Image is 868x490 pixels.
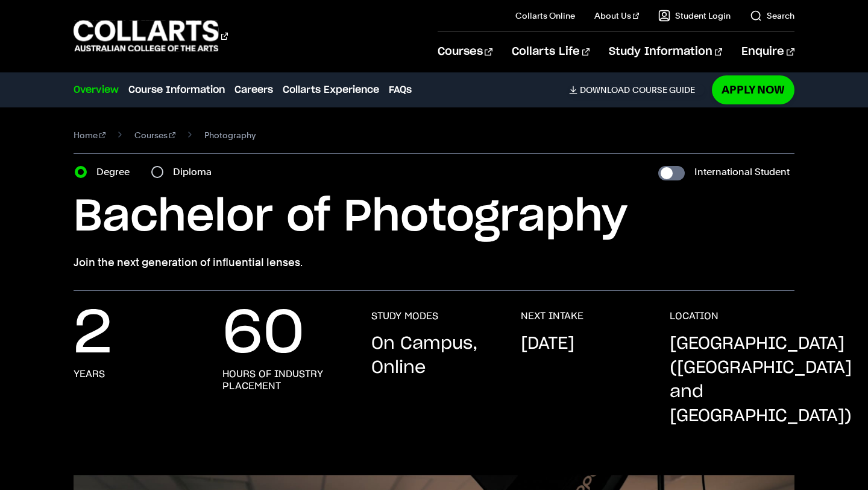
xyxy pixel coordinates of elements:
[222,310,304,358] p: 60
[580,84,630,95] span: Download
[512,32,590,72] a: Collarts Life
[74,127,105,144] a: Home
[712,75,794,104] a: Apply Now
[658,10,731,22] a: Student Login
[74,254,794,271] p: Join the next generation of influential lenses.
[389,83,412,97] a: FAQs
[670,332,852,428] p: [GEOGRAPHIC_DATA] ([GEOGRAPHIC_DATA] and [GEOGRAPHIC_DATA])
[74,19,228,53] div: Go to homepage
[234,83,273,97] a: Careers
[438,32,492,72] a: Courses
[128,83,225,97] a: Course Information
[134,127,175,144] a: Courses
[74,310,112,358] p: 2
[569,84,705,95] a: DownloadCourse Guide
[609,32,722,72] a: Study Information
[741,32,794,72] a: Enquire
[74,190,794,244] h1: Bachelor of Photography
[594,10,639,22] a: About Us
[74,83,119,97] a: Overview
[521,310,583,322] h3: NEXT INTAKE
[74,368,105,380] h3: years
[222,368,347,392] h3: hours of industry placement
[283,83,379,97] a: Collarts Experience
[670,310,719,322] h3: LOCATION
[521,332,574,356] p: [DATE]
[694,164,790,180] label: International Student
[371,310,438,322] h3: STUDY MODES
[515,10,575,22] a: Collarts Online
[96,164,137,180] label: Degree
[173,164,219,180] label: Diploma
[204,127,256,144] span: Photography
[371,332,496,380] p: On Campus, Online
[750,10,794,22] a: Search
